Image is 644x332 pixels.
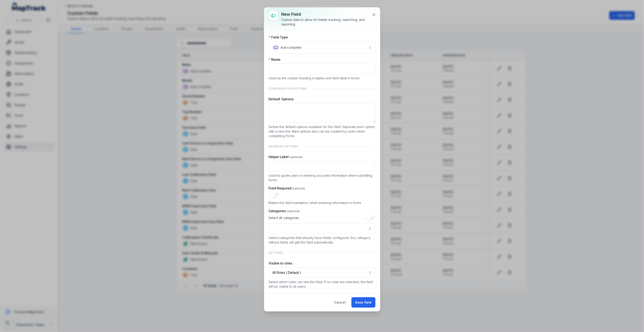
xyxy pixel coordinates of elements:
p: Select categories that already have fields configured. Any category without fields will get this ... [269,236,375,245]
div: Configuration Options [269,84,375,93]
input: :rfn:-form-item-label [269,64,375,74]
button: Save field [351,297,375,308]
input: :rfq:-form-item-label [269,192,281,199]
div: Custom data to allow for better tracking, searching, and reporting. [281,18,368,27]
p: Used to guide users in entering accurate information when submitting forms [269,173,375,182]
button: All Roles ( Default ) [269,267,375,278]
p: Select which roles can see this field. If no roles are selected, the field will be visible to all... [269,280,375,289]
input: :rfp:-form-item-label [269,161,375,171]
label: Name [269,57,281,62]
label: Default Options [269,97,294,101]
p: Makes this field mandatory when entering information in forms [269,201,375,205]
label: Helper Label [269,155,303,159]
button: Cancel [330,297,350,308]
textarea: :rfo:-form-item-label [269,103,375,123]
div: Settings [269,248,375,257]
div: :rfv:-form-item-label [269,215,375,234]
label: Visible to roles [269,261,293,266]
label: Field Type [269,35,288,40]
label: Field Required [269,186,305,191]
h3: New field [281,11,368,18]
label: Categories [269,209,300,213]
span: Select all categories [269,216,299,220]
div: Advanced Options [269,142,375,151]
p: Define the default options available for this field. Separate each option with a new line. New op... [269,125,375,138]
p: Used as the column heading in tables and field label in forms [269,76,375,80]
button: Autocomplete [269,41,375,54]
